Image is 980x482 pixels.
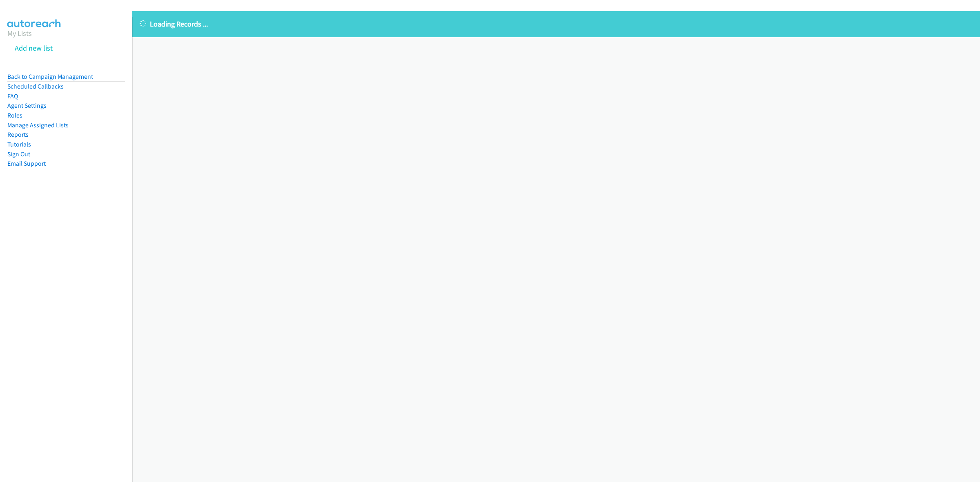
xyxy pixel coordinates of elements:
a: My Lists [7,29,32,38]
a: Reports [7,131,29,138]
a: Roles [7,111,22,119]
a: Agent Settings [7,102,47,109]
p: Loading Records ... [140,18,973,29]
a: Sign Out [7,150,30,158]
a: Scheduled Callbacks [7,82,64,90]
a: FAQ [7,92,18,100]
a: Email Support [7,160,46,167]
a: Tutorials [7,140,31,148]
a: Back to Campaign Management [7,73,93,80]
a: Manage Assigned Lists [7,121,69,129]
a: Add new list [15,43,53,53]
